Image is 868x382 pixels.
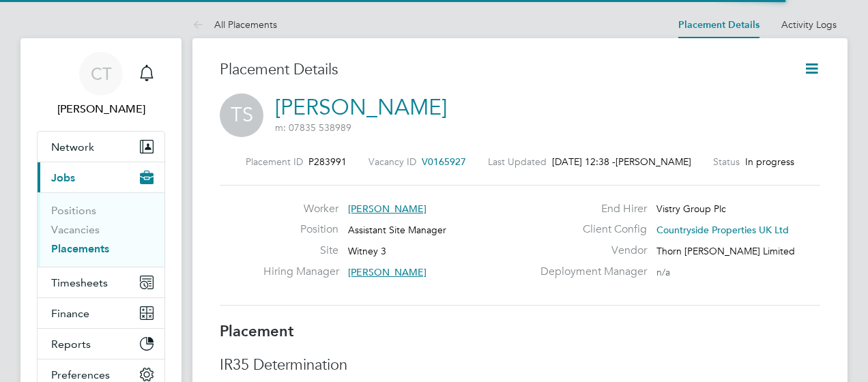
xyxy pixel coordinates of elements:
button: Reports [38,329,164,359]
span: Witney 3 [348,245,386,257]
span: Countryside Properties UK Ltd [656,224,789,236]
span: Timesheets [51,276,108,289]
span: Thorn [PERSON_NAME] Limited [656,245,795,257]
span: [PERSON_NAME] [348,203,426,215]
label: Site [263,244,338,258]
a: Placements [51,242,109,255]
span: TS [220,93,263,137]
h3: IR35 Determination [220,355,820,375]
button: Timesheets [38,267,164,297]
span: [DATE] 12:38 - [552,156,616,168]
a: Activity Logs [781,18,837,31]
label: Hiring Manager [263,265,338,279]
label: Status [713,156,740,168]
label: Vacancy ID [368,156,416,168]
span: Chloe Taquin [37,101,165,117]
label: Deployment Manager [532,265,647,279]
a: [PERSON_NAME] [275,94,447,121]
span: Preferences [51,368,110,381]
label: End Hirer [532,202,647,216]
span: In progress [745,156,794,168]
button: Network [38,132,164,162]
b: Placement [220,322,294,340]
span: n/a [656,266,670,278]
label: Worker [263,202,338,216]
button: Finance [38,298,164,328]
span: [PERSON_NAME] [616,156,691,168]
span: Network [51,141,94,153]
label: Client Config [532,222,647,237]
span: Finance [51,307,89,320]
span: m: 07835 538989 [275,121,351,134]
span: Vistry Group Plc [656,203,726,215]
span: [PERSON_NAME] [348,266,426,278]
span: Jobs [51,171,75,184]
a: All Placements [192,18,277,31]
span: Reports [51,338,91,351]
span: Assistant Site Manager [348,224,446,236]
span: V0165927 [422,156,466,168]
a: CT[PERSON_NAME] [37,52,165,117]
label: Placement ID [246,156,303,168]
h3: Placement Details [220,60,783,80]
a: Vacancies [51,223,100,236]
div: Jobs [38,192,164,267]
button: Jobs [38,162,164,192]
a: Positions [51,204,96,217]
span: P283991 [308,156,347,168]
a: Placement Details [678,19,759,31]
label: Last Updated [488,156,547,168]
label: Position [263,222,338,237]
label: Vendor [532,244,647,258]
span: CT [91,65,112,83]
